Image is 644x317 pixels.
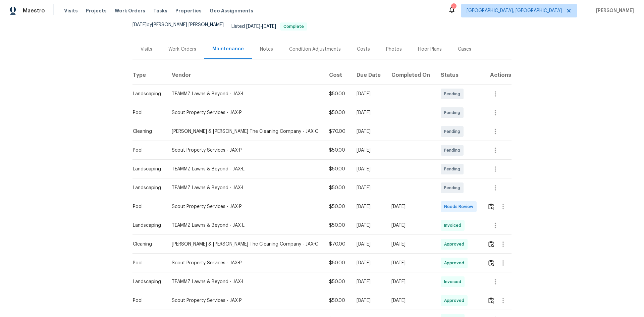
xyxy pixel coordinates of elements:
div: TEAMMZ Lawns & Beyond - JAX-L [172,278,318,285]
div: Landscaping [133,166,161,172]
span: Maestro [23,7,45,14]
th: Cost [324,66,351,85]
div: $50.00 [329,166,345,172]
span: Properties [175,7,202,14]
span: [DATE] [262,24,276,29]
div: [DATE] [357,203,381,210]
div: $50.00 [329,147,345,154]
div: Scout Property Services - JAX-P [172,260,318,266]
span: Geo Assignments [210,7,253,14]
div: [DATE] [391,278,430,285]
div: [DATE] [391,222,430,229]
div: Costs [357,46,370,53]
div: $50.00 [329,203,345,210]
button: Review Icon [487,199,495,215]
div: Scout Property Services - JAX-P [172,109,318,116]
th: Completed On [386,66,435,85]
button: Review Icon [487,293,495,309]
div: Scout Property Services - JAX-P [172,297,318,304]
span: Approved [444,297,467,304]
div: $50.00 [329,297,345,304]
div: [DATE] [357,128,381,135]
div: $50.00 [329,278,345,285]
div: Landscaping [133,222,161,229]
span: [PERSON_NAME] [593,7,634,14]
span: Invoiced [444,278,464,285]
div: TEAMMZ Lawns & Beyond - JAX-L [172,91,318,97]
div: $50.00 [329,109,345,116]
div: Landscaping [133,184,161,191]
div: [PERSON_NAME] & [PERSON_NAME] The Cleaning Company - JAX-C [172,128,318,135]
span: Work Orders [115,7,145,14]
div: Cases [458,46,471,53]
span: [GEOGRAPHIC_DATA], [GEOGRAPHIC_DATA] [467,7,562,14]
div: [DATE] [357,147,381,154]
div: [DATE] [357,260,381,266]
span: [DATE] [132,22,147,27]
div: TEAMMZ Lawns & Beyond - JAX-L [172,222,318,229]
div: [DATE] [391,241,430,248]
div: [DATE] [357,91,381,97]
div: Scout Property Services - JAX-P [172,203,318,210]
span: Pending [444,166,463,172]
th: Vendor [166,66,324,85]
div: TEAMMZ Lawns & Beyond - JAX-L [172,184,318,191]
span: Listed [231,24,307,29]
div: Floor Plans [418,46,442,53]
span: Pending [444,91,463,97]
span: Approved [444,260,467,266]
span: Approved [444,241,467,248]
img: Review Icon [488,203,494,210]
th: Status [435,66,482,85]
div: [DATE] [357,297,381,304]
span: [DATE] [246,24,260,29]
div: [DATE] [357,278,381,285]
span: Pending [444,128,463,135]
div: Scout Property Services - JAX-P [172,147,318,154]
div: $50.00 [329,184,345,191]
span: Complete [281,24,307,29]
button: Review Icon [487,236,495,252]
th: Type [132,66,166,85]
button: Review Icon [487,255,495,271]
th: Due Date [351,66,386,85]
div: [DATE] [357,184,381,191]
img: Review Icon [488,260,494,266]
div: Cleaning [133,241,161,248]
div: $50.00 [329,91,345,97]
div: Pool [133,297,161,304]
span: - [246,24,276,29]
div: Condition Adjustments [289,46,341,53]
div: Landscaping [133,278,161,285]
span: Needs Review [444,203,476,210]
span: Pending [444,184,463,191]
div: Cleaning [133,128,161,135]
span: Tasks [153,8,167,13]
div: [DATE] [391,203,430,210]
div: Pool [133,260,161,266]
div: Pool [133,147,161,154]
th: Actions [482,66,512,85]
div: Notes [260,46,273,53]
span: Invoiced [444,222,464,229]
div: [DATE] [357,241,381,248]
div: Landscaping [133,91,161,97]
div: Pool [133,109,161,116]
div: Work Orders [168,46,196,53]
div: $50.00 [329,222,345,229]
div: [DATE] [391,297,430,304]
div: TEAMMZ Lawns & Beyond - JAX-L [172,166,318,172]
div: Photos [386,46,402,53]
div: [PERSON_NAME] & [PERSON_NAME] The Cleaning Company - JAX-C [172,241,318,248]
div: Maintenance [212,46,244,52]
span: Projects [86,7,107,14]
div: [DATE] [357,109,381,116]
div: $50.00 [329,260,345,266]
div: by [PERSON_NAME] [PERSON_NAME] [132,22,231,35]
span: Pending [444,109,463,116]
span: Pending [444,147,463,154]
div: $70.00 [329,128,345,135]
div: [DATE] [357,166,381,172]
img: Review Icon [488,241,494,247]
div: Pool [133,203,161,210]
